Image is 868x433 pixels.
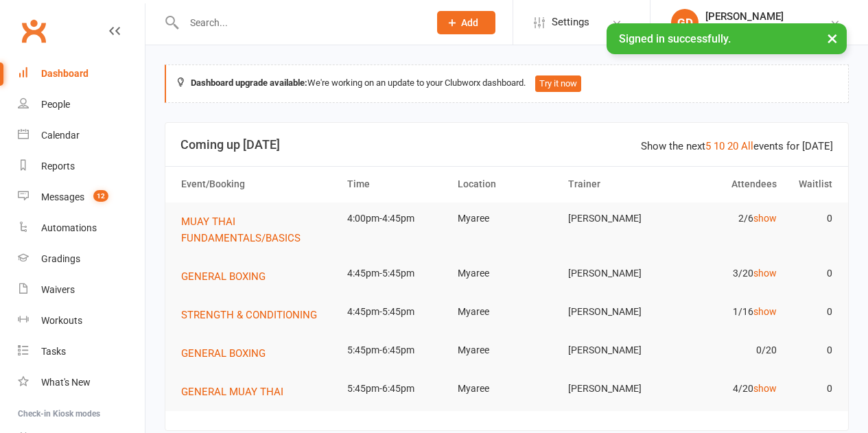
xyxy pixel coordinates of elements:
h3: Coming up [DATE] [180,138,833,152]
a: Automations [18,213,145,244]
span: GENERAL MUAY THAI [181,386,283,398]
a: Clubworx [16,14,51,48]
div: Champions [PERSON_NAME] [705,23,830,35]
input: Search... [180,13,419,32]
td: 4/20 [672,373,783,405]
span: GENERAL BOXING [181,347,266,360]
a: Gradings [18,244,145,274]
td: 5:45pm-6:45pm [341,373,451,405]
th: Time [341,167,451,202]
td: Myaree [451,373,562,405]
td: [PERSON_NAME] [562,257,672,290]
span: Add [461,17,478,28]
td: 4:00pm-4:45pm [341,202,451,235]
td: 5:45pm-6:45pm [341,334,451,366]
td: 0 [783,373,838,405]
span: GENERAL BOXING [181,270,266,283]
th: Attendees [672,167,783,202]
a: Reports [18,151,145,182]
button: Add [437,11,495,34]
div: Calendar [41,130,80,141]
a: 5 [705,140,711,152]
button: GENERAL BOXING [181,268,275,285]
button: GENERAL MUAY THAI [181,384,293,400]
td: Myaree [451,257,562,290]
div: Messages [41,191,84,202]
td: [PERSON_NAME] [562,334,672,366]
button: STRENGTH & CONDITIONING [181,307,327,323]
a: Calendar [18,120,145,151]
span: 12 [93,190,108,202]
a: 10 [714,140,725,152]
td: 0 [783,257,838,290]
td: 4:45pm-5:45pm [341,296,451,328]
div: Show the next events for [DATE] [641,138,833,154]
span: MUAY THAI FUNDAMENTALS/BASICS [181,215,301,244]
td: [PERSON_NAME] [562,373,672,405]
td: 0 [783,202,838,235]
a: People [18,89,145,120]
th: Waitlist [783,167,838,202]
button: GENERAL BOXING [181,345,275,362]
a: Tasks [18,336,145,367]
a: show [753,268,777,279]
div: Waivers [41,284,75,295]
div: What's New [41,377,91,388]
a: Waivers [18,274,145,305]
a: Messages 12 [18,182,145,213]
div: Gradings [41,253,80,264]
a: show [753,383,777,394]
button: × [820,23,845,53]
td: [PERSON_NAME] [562,202,672,235]
div: People [41,99,70,110]
a: 20 [727,140,738,152]
div: Automations [41,222,97,233]
div: [PERSON_NAME] [705,10,830,23]
a: show [753,213,777,224]
th: Trainer [562,167,672,202]
a: All [741,140,753,152]
th: Location [451,167,562,202]
td: Myaree [451,202,562,235]
span: Signed in successfully. [619,32,731,45]
div: Tasks [41,346,66,357]
td: 1/16 [672,296,783,328]
td: Myaree [451,296,562,328]
div: Workouts [41,315,82,326]
span: STRENGTH & CONDITIONING [181,309,317,321]
td: 0/20 [672,334,783,366]
button: Try it now [535,75,581,92]
a: show [753,306,777,317]
div: Reports [41,161,75,172]
td: [PERSON_NAME] [562,296,672,328]
td: 0 [783,296,838,328]
td: 0 [783,334,838,366]
div: We're working on an update to your Clubworx dashboard. [165,65,849,103]
a: Workouts [18,305,145,336]
a: Dashboard [18,58,145,89]
td: 4:45pm-5:45pm [341,257,451,290]
a: What's New [18,367,145,398]
span: Settings [552,7,589,38]
strong: Dashboard upgrade available: [191,78,307,88]
td: Myaree [451,334,562,366]
th: Event/Booking [175,167,341,202]
button: MUAY THAI FUNDAMENTALS/BASICS [181,213,335,246]
div: Dashboard [41,68,89,79]
td: 3/20 [672,257,783,290]
td: 2/6 [672,202,783,235]
div: GD [671,9,699,36]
